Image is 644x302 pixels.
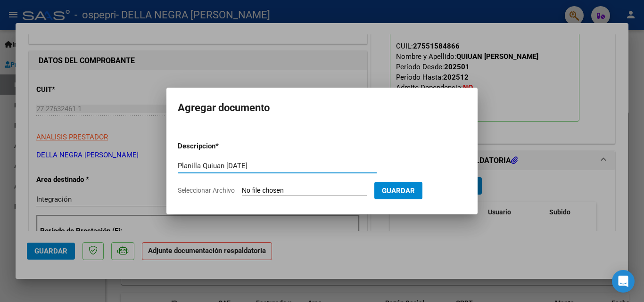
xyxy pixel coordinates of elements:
span: Seleccionar Archivo [178,187,235,194]
h2: Agregar documento [178,99,466,117]
div: Open Intercom Messenger [612,270,635,293]
span: Guardar [382,187,415,195]
p: Descripcion [178,141,264,152]
button: Guardar [374,182,422,199]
